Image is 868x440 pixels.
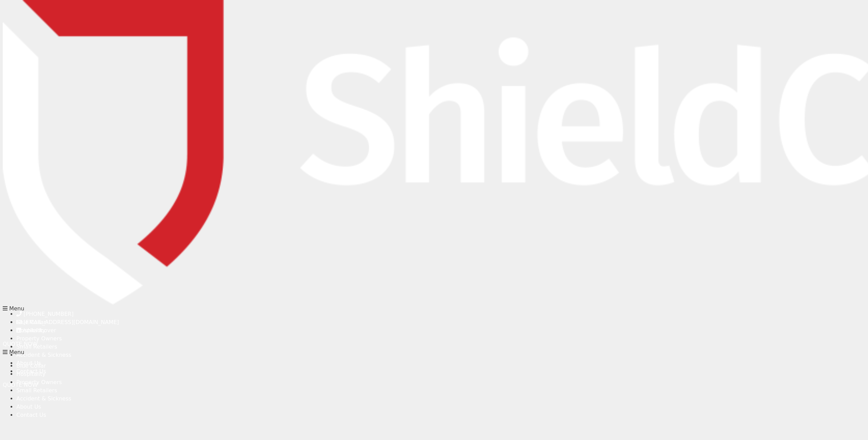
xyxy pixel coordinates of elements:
a: Blue Collar [16,363,46,369]
a: About Us [16,404,41,410]
div: Menu Toggle [3,348,652,356]
a: Accident & Sickness [16,395,71,402]
a: /shieldcover [16,327,56,334]
a: [PHONE_NUMBER] [16,311,74,317]
span: [EMAIL_ADDRESS][DOMAIN_NAME] [24,319,119,325]
span: [PHONE_NUMBER] [24,311,74,317]
span: Menu [9,349,24,355]
a: QUOTE NOW [3,341,38,347]
span: /shieldcover [23,327,56,334]
a: Small Retailers [16,387,57,394]
a: [EMAIL_ADDRESS][DOMAIN_NAME] [16,319,119,325]
a: Contact Us [16,412,46,418]
a: Hospitality [16,371,45,377]
a: Property Owners [16,379,62,385]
